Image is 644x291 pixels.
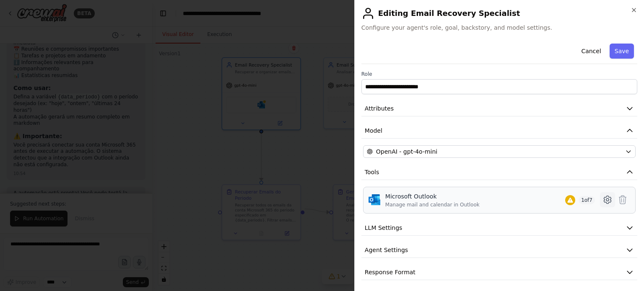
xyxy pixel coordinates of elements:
span: 1 of 7 [579,196,595,204]
button: Save [610,44,634,59]
span: OpenAI - gpt-4o-mini [376,147,437,156]
button: Tools [361,165,637,180]
span: Attributes [365,104,394,113]
span: Configure your agent's role, goal, backstory, and model settings. [361,23,637,32]
div: Microsoft Outlook [385,192,480,201]
button: Delete tool [615,192,630,207]
span: LLM Settings [365,224,402,232]
span: Model [365,126,382,135]
img: Microsoft Outlook [369,194,380,206]
button: Model [361,123,637,139]
button: OpenAI - gpt-4o-mini [363,145,636,158]
button: Attributes [361,101,637,116]
button: Agent Settings [361,242,637,258]
button: Configure tool [600,192,615,207]
div: Manage mail and calendar in Outlook [385,201,480,208]
button: Cancel [576,44,606,59]
h2: Editing Email Recovery Specialist [361,7,637,20]
span: Tools [365,168,379,176]
span: Response Format [365,268,415,276]
label: Role [361,71,637,77]
button: Response Format [361,265,637,280]
span: Agent Settings [365,246,408,254]
button: LLM Settings [361,220,637,236]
